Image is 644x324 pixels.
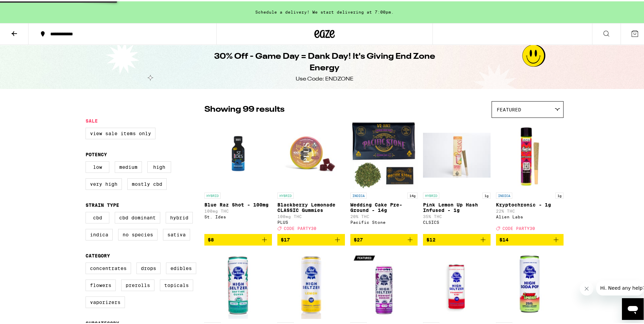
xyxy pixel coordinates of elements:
legend: Strain Type [86,201,119,206]
label: Flowers [86,278,116,290]
p: HYBRID [423,191,439,197]
p: Pink Lemon Up Hash Infused - 1g [423,201,491,212]
label: Hybrid [166,211,193,222]
span: Featured [497,106,521,111]
img: Pacific Stone - Wedding Cake Pre-Ground - 14g [350,120,418,188]
label: Vaporizers [86,295,125,307]
img: CLSICS - Pink Lemon Up Hash Infused - 1g [423,120,491,188]
iframe: Button to launch messaging window [622,297,644,319]
label: Mostly CBD [127,177,167,188]
img: Pabst Labs - Midnight Berries 10:3:2 High Seltzer [350,250,418,318]
legend: Potency [86,150,107,156]
button: Add to bag [423,233,491,244]
iframe: Message from company [596,279,644,294]
a: Open page for Blue Raz Shot - 100mg from St. Ides [204,120,272,233]
img: St. Ides - Blue Raz Shot - 100mg [204,120,272,188]
label: High [147,160,171,172]
span: CODE PARTY30 [284,225,316,229]
p: 1g [555,191,564,197]
p: Kryptochronic - 1g [496,201,564,206]
span: $8 [208,236,214,241]
label: CBD Dominant [115,211,160,222]
p: 1g [482,191,491,197]
a: Open page for Wedding Cake Pre-Ground - 14g from Pacific Stone [350,120,418,233]
div: Alien Labs [496,213,564,218]
button: Add to bag [496,233,564,244]
p: 100mg THC [277,213,345,217]
img: Pabst Labs - Strawberry Kiwi High Seltzer [423,250,491,318]
p: 100mg THC [204,208,272,212]
p: HYBRID [204,191,221,197]
span: Hi. Need any help? [4,5,49,10]
p: Showing 99 results [204,103,284,114]
div: CLSICS [423,219,491,223]
a: Open page for Pink Lemon Up Hash Infused - 1g from CLSICS [423,120,491,233]
img: Pabst Labs - Daytime Guava 10:5 High Seltzer [204,250,272,318]
span: $17 [281,236,290,241]
button: Add to bag [277,233,345,244]
h1: 30% Off - Game Day = Dank Day! It's Giving End Zone Energy [201,50,448,73]
span: $12 [426,236,436,241]
label: Drops [136,261,161,273]
label: Prerolls [121,278,154,290]
img: Pabst Labs - Lemon High Seltzer [277,250,345,318]
p: Blue Raz Shot - 100mg [204,201,272,206]
div: St. Ides [204,213,272,218]
label: Concentrates [86,261,131,273]
span: CODE PARTY30 [502,225,535,229]
a: Open page for Blackberry Lemonade CLASSIC Gummies from PLUS [277,120,345,233]
img: Alien Labs - Kryptochronic - 1g [496,120,564,188]
p: HYBRID [277,191,294,197]
span: $27 [354,236,363,241]
div: Pacific Stone [350,219,418,223]
label: Indica [86,228,113,239]
label: Low [86,160,109,172]
label: CBD [86,211,109,222]
button: Add to bag [204,233,272,244]
img: PLUS - Blackberry Lemonade CLASSIC Gummies [277,120,345,188]
img: Pabst Labs - Cherry Limeade High Soda Pop Seltzer - 25mg [496,250,564,318]
label: View Sale Items Only [86,126,155,138]
label: Edibles [166,261,196,273]
span: $14 [499,236,509,241]
div: Use Code: ENDZONE [296,74,353,82]
label: Very High [86,177,122,188]
legend: Sale [86,117,98,122]
legend: Category [86,252,110,257]
p: 20% THC [350,213,418,217]
a: Open page for Kryptochronic - 1g from Alien Labs [496,120,564,233]
button: Add to bag [350,233,418,244]
p: 14g [407,191,418,197]
label: No Species [118,228,158,239]
div: PLUS [277,219,345,223]
p: Wedding Cake Pre-Ground - 14g [350,201,418,212]
p: 22% THC [496,208,564,212]
p: INDICA [350,191,367,197]
label: Medium [115,160,142,172]
label: Sativa [163,228,190,239]
p: 35% THC [423,213,491,217]
p: Blackberry Lemonade CLASSIC Gummies [277,201,345,212]
iframe: Close message [580,281,593,294]
label: Topicals [160,278,193,290]
p: INDICA [496,191,512,197]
